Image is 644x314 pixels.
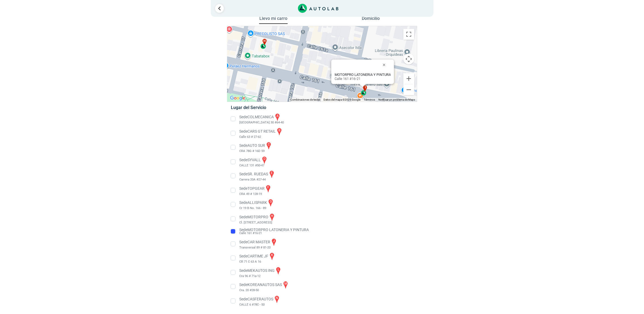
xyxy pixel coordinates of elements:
[403,73,414,84] button: Ampliar
[379,58,392,71] button: Cerrar
[215,4,224,13] a: Ir al paso anterior
[365,85,366,90] span: i
[334,73,391,81] div: Calle 161 #16-21
[356,16,385,24] button: Domicilio
[229,95,247,102] a: Abre esta zona en Google Maps (se abre en una nueva ventana)
[364,98,375,101] a: Términos (se abre en una nueva pestaña)
[403,54,414,64] button: Controles de visualización del mapa
[298,5,338,11] a: Link al sitio de autolab
[263,39,266,43] span: h
[231,105,413,110] h5: Lugar del Servicio
[379,98,415,101] a: Notificar un problema de Maps
[229,95,247,102] img: Google
[403,84,414,95] button: Reducir
[334,73,391,77] b: MOTORPRO LATONERIA Y PINTURA
[259,16,288,24] button: Llevo mi carro
[403,29,414,40] button: Cambiar a la vista en pantalla completa
[291,98,321,102] button: Combinaciones de teclas
[324,98,361,101] span: Datos del mapa ©2025 Google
